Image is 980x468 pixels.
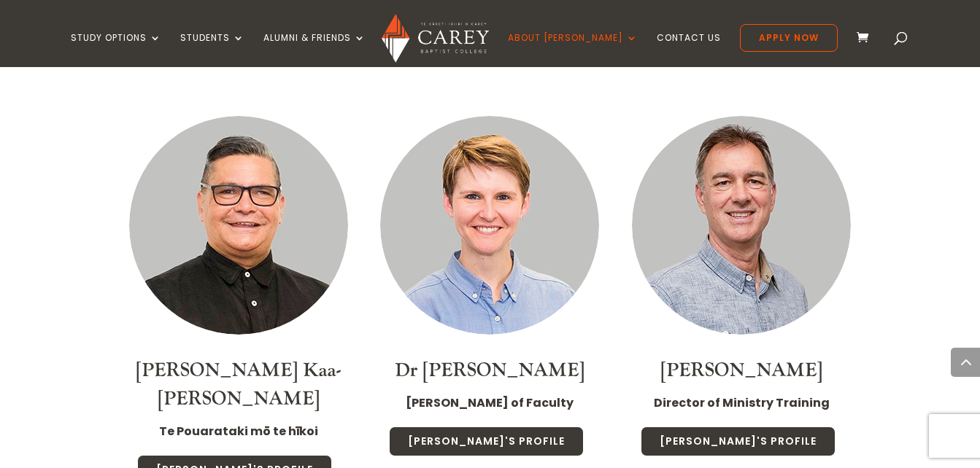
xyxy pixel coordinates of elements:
[180,33,244,67] a: Students
[395,358,584,383] a: Dr [PERSON_NAME]
[71,33,161,67] a: Study Options
[740,24,838,52] a: Apply Now
[654,394,830,411] strong: Director of Ministry Training
[136,358,342,411] a: [PERSON_NAME] Kaa-[PERSON_NAME]
[632,116,851,335] img: Staff Thumbnail - Jonny Weir
[641,426,836,457] a: [PERSON_NAME]'s Profile
[380,116,599,335] img: Staff Thumbnail - Dr Christa McKirland
[406,394,574,411] strong: [PERSON_NAME] of Faculty
[660,358,822,383] a: [PERSON_NAME]
[159,423,318,440] strong: Te Pouarataki mō te hīkoi
[508,33,638,67] a: About [PERSON_NAME]
[389,426,584,457] a: [PERSON_NAME]'s Profile
[129,116,348,335] img: Luke Kaa-Morgan_300x300
[263,33,366,67] a: Alumni & Friends
[382,14,489,63] img: Carey Baptist College
[657,33,721,67] a: Contact Us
